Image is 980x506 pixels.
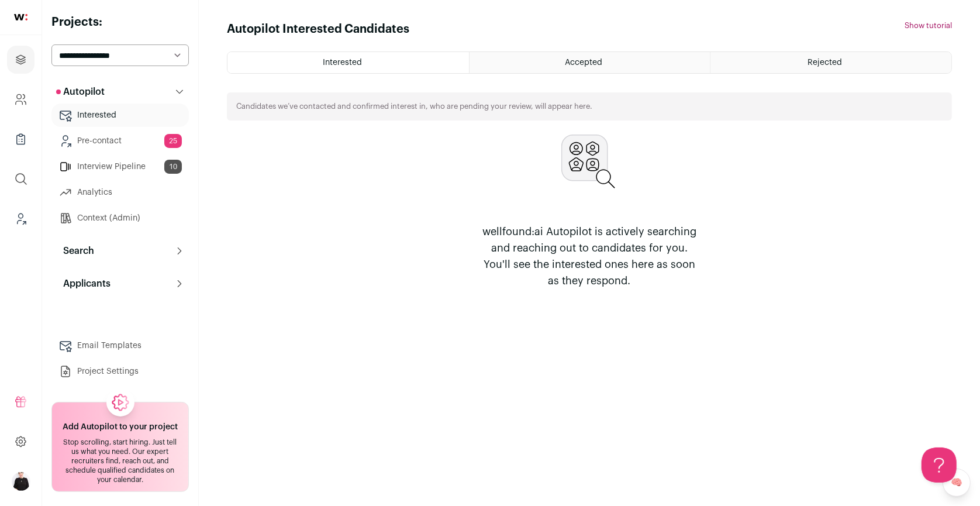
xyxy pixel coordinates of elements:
span: 10 [164,160,182,174]
a: Accepted [470,52,710,73]
a: Interview Pipeline10 [51,155,189,178]
a: Leads (Backoffice) [7,205,34,233]
button: Show tutorial [905,21,952,30]
button: Open dropdown [12,472,30,491]
h2: Projects: [51,14,189,30]
p: Search [56,244,94,258]
div: Stop scrolling, start hiring. Just tell us what you need. Our expert recruiters find, reach out, ... [59,438,181,484]
a: Company and ATS Settings [7,85,34,113]
button: Search [51,239,189,263]
a: Add Autopilot to your project Stop scrolling, start hiring. Just tell us what you need. Our exper... [51,402,189,492]
iframe: Help Scout Beacon - Open [922,448,957,483]
h2: Add Autopilot to your project [63,421,178,433]
p: Applicants [56,277,111,291]
span: Interested [323,58,362,67]
span: Rejected [808,58,843,67]
img: 9240684-medium_jpg [12,472,30,491]
a: Email Templates [51,334,189,357]
img: wellfound-shorthand-0d5821cbd27db2630d0214b213865d53afaa358527fdda9d0ea32b1df1b89c2c.svg [14,14,27,20]
a: Projects [7,46,34,74]
p: Candidates we’ve contacted and confirmed interest in, who are pending your review, will appear here. [236,102,592,111]
a: Pre-contact25 [51,129,189,153]
a: Analytics [51,181,189,204]
a: 🧠 [943,469,971,497]
span: 25 [164,134,182,148]
button: Autopilot [51,80,189,104]
a: Company Lists [7,125,34,153]
a: Context (Admin) [51,206,189,230]
a: Project Settings [51,360,189,383]
button: Applicants [51,272,189,295]
p: Autopilot [56,85,105,99]
p: wellfound:ai Autopilot is actively searching and reaching out to candidates for you. You'll see t... [477,223,702,289]
span: Accepted [565,58,602,67]
a: Rejected [710,52,951,73]
h1: Autopilot Interested Candidates [227,21,409,37]
a: Interested [51,104,189,127]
